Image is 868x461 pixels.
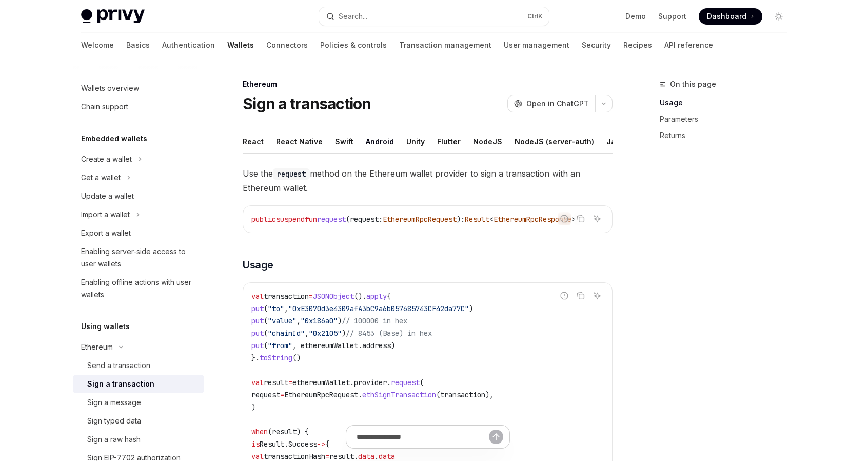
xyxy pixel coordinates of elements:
[81,341,113,353] div: Ethereum
[582,33,611,57] a: Security
[699,8,762,25] a: Dashboard
[73,430,204,449] a: Sign a raw hash
[305,215,317,224] span: fun
[346,329,432,338] span: // 8453 (Base) in hex
[81,245,198,270] div: Enabling server-side access to user wallets
[268,316,297,325] span: "value"
[251,378,264,387] span: val
[288,378,292,387] span: =
[251,390,280,399] span: request
[73,356,204,375] a: Send a transaction
[162,33,215,57] a: Authentication
[707,11,746,22] span: Dashboard
[320,33,387,57] a: Policies & controls
[437,129,461,153] button: Flutter
[73,79,204,98] a: Wallets overview
[489,430,503,444] button: Send message
[243,166,613,195] span: Use the method on the Ethereum wallet provider to sign a transaction with an Ethereum wallet.
[670,78,716,90] span: On this page
[264,304,268,313] span: (
[251,353,260,362] span: }.
[284,390,362,399] span: EthereumRpcRequest.
[243,129,264,153] button: React
[73,273,204,304] a: Enabling offline actions with user wallets
[251,341,264,350] span: put
[81,171,121,184] div: Get a wallet
[264,292,309,301] span: transaction
[660,111,795,127] a: Parameters
[660,127,795,144] a: Returns
[81,190,134,202] div: Update a wallet
[87,433,141,446] div: Sign a raw hash
[81,153,132,165] div: Create a wallet
[251,402,255,412] span: )
[658,11,686,22] a: Support
[251,215,276,224] span: public
[73,187,204,205] a: Update a wallet
[81,82,139,94] div: Wallets overview
[81,320,130,333] h5: Using wallets
[354,292,366,301] span: ().
[81,33,114,57] a: Welcome
[465,215,489,224] span: Result
[625,11,646,22] a: Demo
[574,289,587,302] button: Copy the contents from the code block
[494,215,571,224] span: EthereumRpcResponse
[297,316,301,325] span: ,
[81,132,147,145] h5: Embedded wallets
[227,33,254,57] a: Wallets
[305,329,309,338] span: ,
[339,10,367,23] div: Search...
[73,205,145,224] button: Import a wallet
[309,329,342,338] span: "0x2105"
[280,390,284,399] span: =
[357,426,489,448] input: Ask a question...
[391,378,420,387] span: request
[87,415,141,427] div: Sign typed data
[387,292,391,301] span: {
[457,215,465,224] span: ):
[266,33,308,57] a: Connectors
[527,12,543,21] span: Ctrl K
[81,208,130,221] div: Import a wallet
[81,276,198,301] div: Enabling offline actions with user wallets
[317,215,346,224] span: request
[251,292,264,301] span: val
[515,129,594,153] button: NodeJS (server-auth)
[590,289,604,302] button: Ask AI
[288,304,469,313] span: "0xE3070d3e4309afA3bC9a6b057685743CF42da77C"
[574,212,587,225] button: Copy the contents from the code block
[73,168,136,187] button: Get a wallet
[292,341,395,350] span: , ethereumWallet.address)
[73,224,204,242] a: Export a wallet
[81,227,131,239] div: Export a wallet
[73,242,204,273] a: Enabling server-side access to user wallets
[664,33,713,57] a: API reference
[260,353,292,362] span: toString
[264,341,268,350] span: (
[383,215,457,224] span: EthereumRpcRequest
[273,168,310,180] code: request
[558,289,571,302] button: Report incorrect code
[81,9,145,24] img: light logo
[73,412,204,430] a: Sign typed data
[342,329,346,338] span: )
[73,98,204,116] a: Chain support
[399,33,491,57] a: Transaction management
[126,33,150,57] a: Basics
[243,258,273,272] span: Usage
[301,316,338,325] span: "0x186a0"
[771,8,787,25] button: Toggle dark mode
[73,338,128,356] button: Ethereum
[507,95,595,112] button: Open in ChatGPT
[292,378,391,387] span: ethereumWallet.provider.
[284,304,288,313] span: ,
[251,329,264,338] span: put
[338,316,342,325] span: )
[292,353,301,362] span: ()
[342,316,407,325] span: // 100000 in hex
[489,215,494,224] span: <
[660,94,795,111] a: Usage
[268,304,284,313] span: "to"
[313,292,354,301] span: JSONObject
